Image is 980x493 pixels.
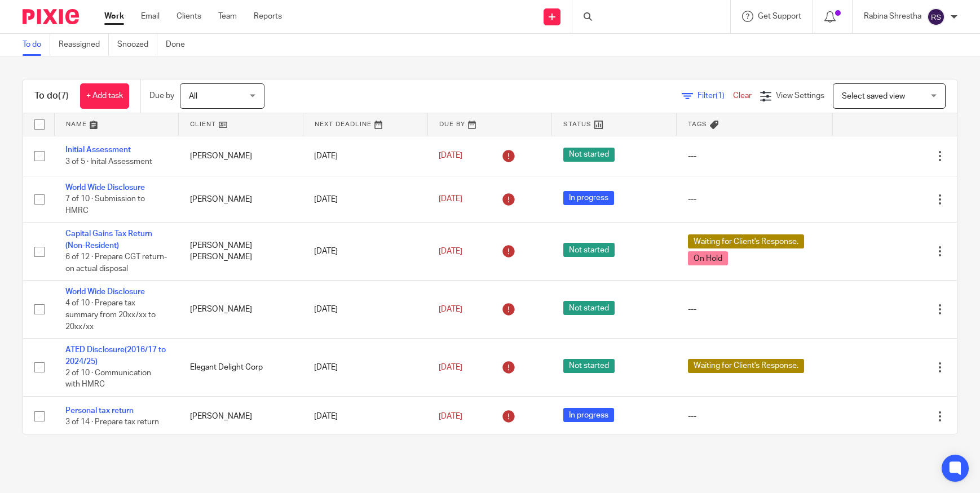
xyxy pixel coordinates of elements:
[842,92,905,100] span: Select saved view
[65,369,151,389] span: 2 of 10 · Communication with HMRC
[166,34,193,56] a: Done
[439,195,462,203] span: [DATE]
[179,281,303,339] td: [PERSON_NAME]
[688,304,822,315] div: ---
[688,234,804,248] span: Waiting for Client's Response.
[179,339,303,397] td: Elegant Delight Corp
[65,230,152,249] a: Capital Gains Tax Return (Non-Resident)
[927,8,945,26] img: svg%3E
[23,9,79,24] img: Pixie
[218,11,237,22] a: Team
[439,363,462,371] span: [DATE]
[34,90,69,102] h1: To do
[65,253,167,273] span: 6 of 12 · Prepare CGT return- on actual disposal
[65,196,145,215] span: 7 of 10 · Submission to HMRC
[563,408,614,422] span: In progress
[439,247,462,255] span: [DATE]
[303,397,427,437] td: [DATE]
[59,34,109,56] a: Reassigned
[58,91,69,100] span: (7)
[303,136,427,176] td: [DATE]
[65,288,145,296] a: World Wide Disclosure
[149,90,174,101] p: Due by
[117,34,157,56] a: Snoozed
[439,305,462,313] span: [DATE]
[303,223,427,281] td: [DATE]
[65,300,156,331] span: 4 of 10 · Prepare tax summary from 20xx/xx to 20xx/xx
[104,11,124,22] a: Work
[65,346,166,365] a: ATED Disclosure(2016/17 to 2024/25)
[303,339,427,397] td: [DATE]
[303,176,427,222] td: [DATE]
[179,176,303,222] td: [PERSON_NAME]
[23,34,50,56] a: To do
[80,83,129,109] a: + Add task
[179,397,303,437] td: [PERSON_NAME]
[65,158,152,166] span: 3 of 5 · Inital Assessment
[698,92,733,100] span: Filter
[688,121,707,127] span: Tags
[688,411,822,422] div: ---
[563,148,615,162] span: Not started
[65,418,159,426] span: 3 of 14 · Prepare tax return
[688,359,804,373] span: Waiting for Client's Response.
[179,223,303,281] td: [PERSON_NAME] [PERSON_NAME]
[303,281,427,339] td: [DATE]
[733,92,752,100] a: Clear
[254,11,282,22] a: Reports
[716,92,725,100] span: (1)
[563,359,615,373] span: Not started
[189,92,197,100] span: All
[176,11,201,22] a: Clients
[179,136,303,176] td: [PERSON_NAME]
[758,12,801,20] span: Get Support
[65,407,134,415] a: Personal tax return
[688,150,822,162] div: ---
[688,194,822,205] div: ---
[864,11,921,22] p: Rabina Shrestha
[439,412,462,420] span: [DATE]
[563,301,615,315] span: Not started
[65,184,145,192] a: World Wide Disclosure
[776,92,824,100] span: View Settings
[563,191,614,205] span: In progress
[439,152,462,160] span: [DATE]
[563,243,615,257] span: Not started
[688,251,728,265] span: On Hold
[141,11,160,22] a: Email
[65,146,131,154] a: Initial Assessment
